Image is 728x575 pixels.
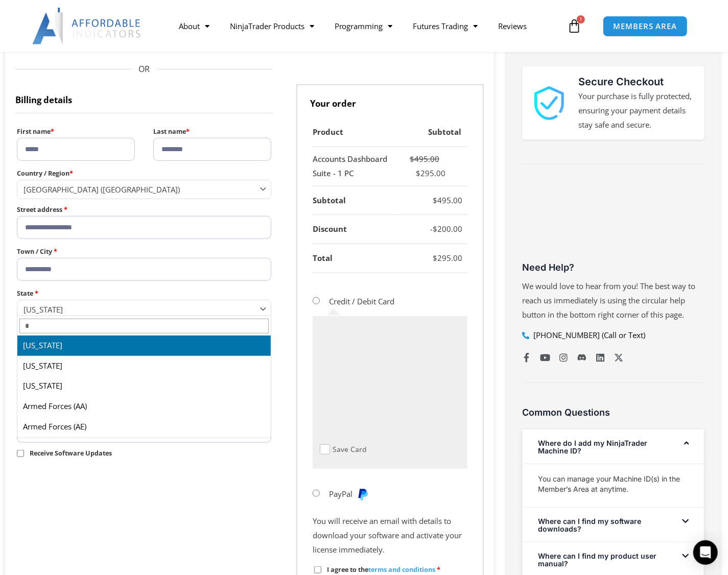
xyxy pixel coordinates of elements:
[17,300,271,319] span: State
[538,552,656,568] a: Where can I find my product user manual?
[17,450,24,457] input: Receive Software Updates
[433,253,437,263] span: $
[522,182,705,259] iframe: Customer reviews powered by Trustpilot
[437,565,440,574] abbr: required
[318,321,458,441] iframe: Secure payment input frame
[329,296,394,306] label: Credit / Debit Card
[614,22,677,30] span: MEMBERS AREA
[17,245,271,258] label: Town / City
[313,118,394,147] th: Product
[30,449,112,458] span: Receive Software Updates
[430,224,433,234] span: -
[433,224,462,234] bdi: 200.00
[313,253,333,263] strong: Total
[523,464,704,507] div: Where do I add my NinjaTrader Machine ID?
[532,86,566,120] img: 1000913 | Affordable Indicators – NinjaTrader
[538,517,641,533] a: Where can I find my software downloads?
[433,224,437,234] span: $
[17,417,271,437] li: Armed Forces (AE)
[169,14,565,38] nav: Menu
[357,488,369,500] img: PayPal
[488,14,537,38] a: Reviews
[296,84,484,118] h3: Your order
[523,429,704,464] div: Where do I add my NinjaTrader Machine ID?
[433,195,462,205] bdi: 495.00
[220,14,324,38] a: NinjaTrader Products
[523,508,704,542] div: Where can I find my software downloads?
[578,89,695,132] p: Your purchase is fully protected, ensuring your payment details stay safe and secure.
[522,406,705,418] h3: Common Questions
[552,11,597,41] a: 1
[17,336,271,356] li: [US_STATE]
[416,168,445,178] bdi: 295.00
[17,396,271,417] li: Armed Forces (AA)
[577,15,585,23] span: 1
[15,84,273,113] h3: Billing details
[324,14,403,38] a: Programming
[17,376,271,396] li: [US_STATE]
[410,154,414,164] span: $
[24,304,255,315] span: Georgia
[24,184,255,195] span: United States (US)
[15,62,273,77] span: OR
[83,18,205,39] button: Buy with GPay
[17,203,271,216] label: Street address
[17,167,271,180] label: Country / Region
[329,489,369,499] label: PayPal
[394,118,467,147] th: Subtotal
[403,14,488,38] a: Futures Trading
[169,14,220,38] a: About
[313,147,394,186] td: Accounts Dashboard Suite - 1 PC
[333,444,366,455] label: Save Card
[17,180,271,199] span: Country / Region
[327,565,435,574] span: I agree to the
[153,125,271,138] label: Last name
[410,154,439,164] bdi: 495.00
[416,168,420,178] span: $
[17,125,135,138] label: First name
[314,566,321,573] input: I agree to theterms and conditions *
[313,514,467,557] p: You will receive an email with details to download your software and activate your license immedi...
[538,474,689,494] p: You can manage your Machine ID(s) in the Member’s Area at anytime.
[433,195,437,205] span: $
[313,195,346,205] strong: Subtotal
[17,287,271,300] label: State
[32,8,142,44] img: LogoAI | Affordable Indicators – NinjaTrader
[538,439,647,455] a: Where do I add my NinjaTrader Machine ID?
[578,74,695,89] h3: Secure Checkout
[17,437,271,458] li: Armed Forces (AP)
[17,356,271,376] li: [US_STATE]
[433,253,462,263] bdi: 295.00
[603,16,688,37] a: MEMBERS AREA
[531,328,645,343] span: [PHONE_NUMBER] (Call or Text)
[522,281,695,320] span: We would love to hear from you! The best way to reach us immediately is using the circular help b...
[522,261,705,273] h3: Need Help?
[313,215,394,244] th: Discount
[368,565,435,574] a: terms and conditions
[693,540,718,565] div: Open Intercom Messenger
